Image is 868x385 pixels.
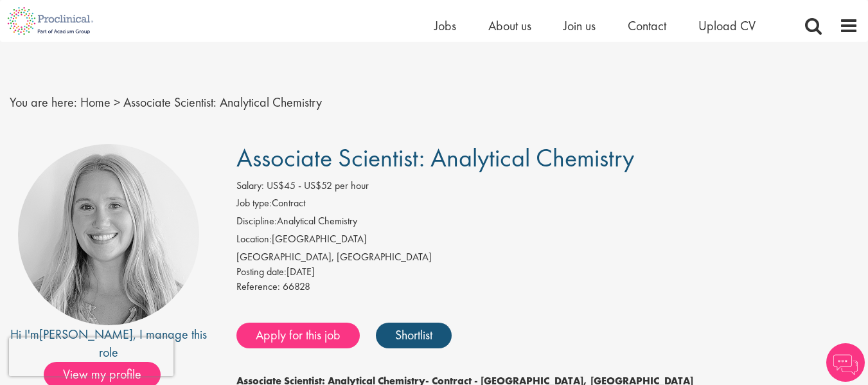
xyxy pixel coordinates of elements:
iframe: reCAPTCHA [9,337,173,376]
li: Contract [236,196,858,214]
a: Jobs [434,17,456,34]
span: Associate Scientist: Analytical Chemistry [123,94,322,111]
label: Salary: [236,179,264,193]
label: Discipline: [236,214,277,229]
a: Shortlist [376,323,452,348]
li: [GEOGRAPHIC_DATA] [236,232,858,250]
span: 66828 [283,280,310,293]
label: Job type: [236,196,272,211]
label: Location: [236,232,272,247]
a: Upload CV [698,17,756,34]
div: Hi I'm , I manage this role [10,325,208,362]
span: US$45 - US$52 per hour [267,179,369,192]
div: [GEOGRAPHIC_DATA], [GEOGRAPHIC_DATA] [236,250,858,265]
span: Associate Scientist: Analytical Chemistry [236,141,634,174]
img: imeage of recruiter Shannon Briggs [18,144,199,325]
label: Reference: [236,280,280,294]
a: Contact [628,17,666,34]
div: [DATE] [236,265,858,280]
a: Apply for this job [236,323,360,348]
span: You are here: [10,94,77,111]
img: Chatbot [826,343,865,382]
a: [PERSON_NAME] [39,326,133,343]
a: View my profile [44,364,173,381]
span: Posting date: [236,265,287,278]
a: Join us [563,17,596,34]
span: > [114,94,120,111]
a: breadcrumb link [80,94,111,111]
a: About us [488,17,531,34]
li: Analytical Chemistry [236,214,858,232]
